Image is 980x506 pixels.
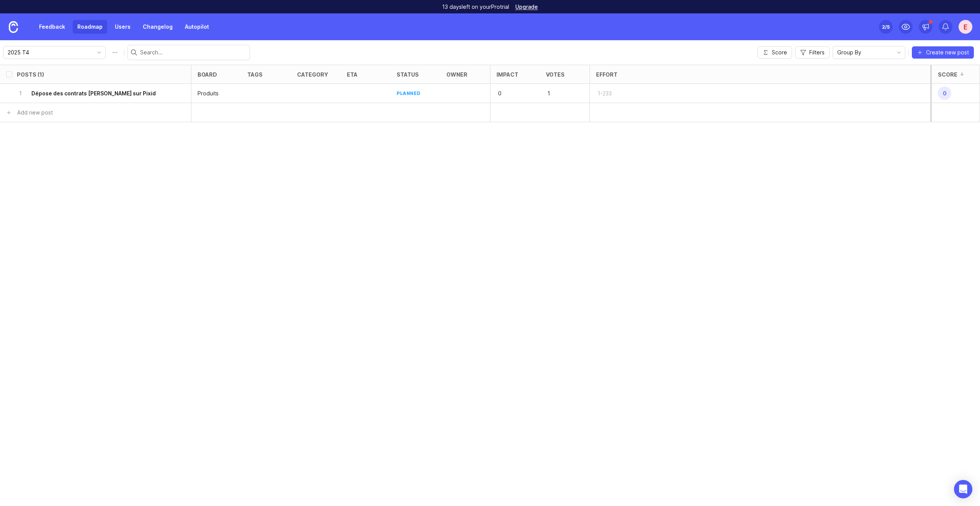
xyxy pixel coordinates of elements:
[546,72,565,77] div: Votes
[596,88,620,99] p: 1-233
[34,20,70,34] a: Feedback
[596,72,617,77] div: Effort
[442,3,509,11] p: 13 days left on your Pro trial
[198,72,217,77] div: board
[297,72,328,77] div: category
[347,72,358,77] div: eta
[795,46,830,59] button: Filters
[73,20,107,34] a: Roadmap
[31,90,156,97] h6: Dépose des contrats [PERSON_NAME] sur Pixid
[772,49,787,56] span: Score
[954,480,972,498] div: Open Intercom Messenger
[8,48,92,57] input: 2025 T4
[109,46,121,59] button: Roadmap options
[959,20,972,34] button: E
[397,90,421,97] div: planned
[17,90,24,97] p: 1
[497,88,520,99] p: 0
[893,49,905,56] svg: toggle icon
[110,20,135,34] a: Users
[837,48,861,57] span: Group By
[198,90,219,97] p: Produits
[93,49,105,56] svg: toggle icon
[397,72,419,77] div: status
[546,88,570,99] p: 1
[758,46,792,59] button: Score
[17,84,170,103] button: 1Dépose des contrats [PERSON_NAME] sur Pixid
[140,48,247,57] input: Search...
[833,46,905,59] div: toggle menu
[809,49,825,56] span: Filters
[938,72,957,77] div: Score
[138,20,177,34] a: Changelog
[879,20,893,34] button: 2/5
[17,108,53,117] div: Add new post
[247,72,263,77] div: tags
[926,49,969,56] span: Create new post
[912,46,974,59] button: Create new post
[515,4,538,10] a: Upgrade
[180,20,214,34] a: Autopilot
[9,21,18,33] img: Canny Home
[3,46,106,59] div: toggle menu
[446,72,467,77] div: owner
[17,72,44,77] div: Posts (1)
[938,87,951,100] span: 0
[497,72,518,77] div: Impact
[882,21,890,32] div: 2 /5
